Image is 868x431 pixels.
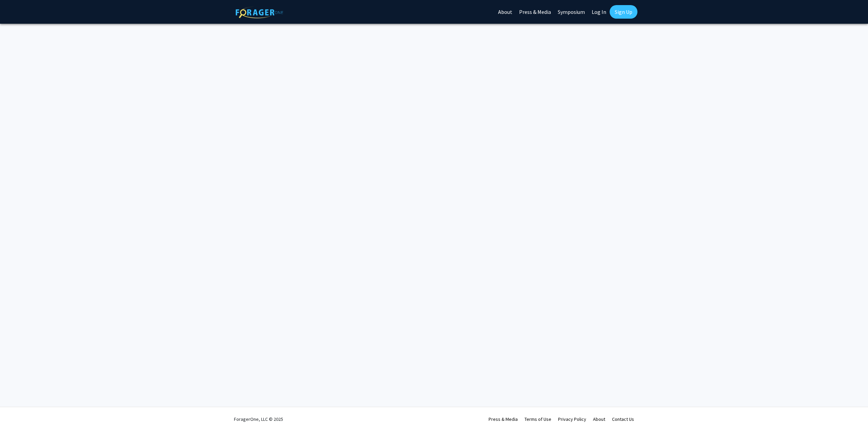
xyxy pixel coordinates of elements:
a: Press & Media [489,416,518,422]
img: ForagerOne Logo [236,6,283,18]
a: Contact Us [612,416,634,422]
a: Privacy Policy [558,416,586,422]
a: Sign Up [610,5,637,19]
div: ForagerOne, LLC © 2025 [234,407,283,431]
a: About [593,416,605,422]
a: Terms of Use [525,416,551,422]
